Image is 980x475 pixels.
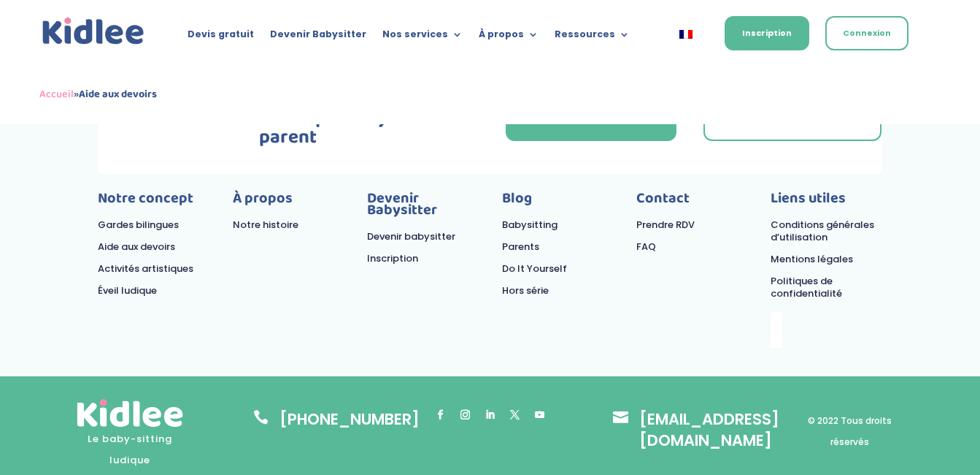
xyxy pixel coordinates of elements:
a: Suivez sur Instagram [455,406,474,425]
strong: Aide aux devoirs [79,85,157,103]
p: [EMAIL_ADDRESS][DOMAIN_NAME] [639,409,779,452]
p: Liens utiles [771,193,881,219]
a: Devenir babysitter [367,229,455,243]
a: Notre histoire [233,218,298,232]
a: Suivez sur Facebook [431,406,450,425]
a:  [253,409,269,425]
a: Politiques de confidentialité [771,274,842,300]
span:  [613,409,628,425]
p: Le baby-sitting ludique [72,429,188,471]
h3: Inscrivez-vous en tant que babysitter ou parent [98,109,478,154]
a: Parents [502,240,539,254]
p: © 2022 Tous droits réservés [793,411,906,453]
p: Devenir Babysitter [367,193,478,230]
span: » [39,85,157,103]
a: Gardes bilingues [98,218,179,232]
a: Suivez sur Youtube [530,406,549,425]
a: Prendre RDV [636,218,695,232]
a: Éveil ludique [98,284,157,297]
a: À propos [479,29,539,45]
a: Suivez sur LinkedIn [480,406,499,425]
p: À propos [233,193,344,219]
a: Babysitting [502,218,557,232]
a: Aide aux devoirs [98,240,175,254]
a: Suivez sur X [505,406,524,425]
a: Accueil [39,85,74,103]
a: Nos services [382,29,463,45]
p: [PHONE_NUMBER] [279,409,420,430]
img: logo_kidlee_bleu [39,15,147,48]
a: Activités artistiques [98,262,193,275]
a: Kidlee Logo [39,15,147,48]
a: FAQ [636,240,656,254]
a: Hors série [502,284,549,297]
p: Blog [502,193,613,219]
p: Notre concept [98,193,209,219]
a: Do It Yourself [502,262,567,275]
a: Conditions générales d’utilisation [771,218,874,244]
a: Ressources [555,29,630,45]
img: Français [679,30,692,39]
p: Contact [636,193,747,219]
a: Mentions légales [771,252,853,266]
a: Devis gratuit [188,29,254,45]
picture: logo_kidlee_blanc [74,418,187,436]
a: Inscription [367,251,418,265]
a: Inscription [725,16,809,50]
a: Devenir Babysitter [270,29,366,45]
a: Connexion [825,16,908,50]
